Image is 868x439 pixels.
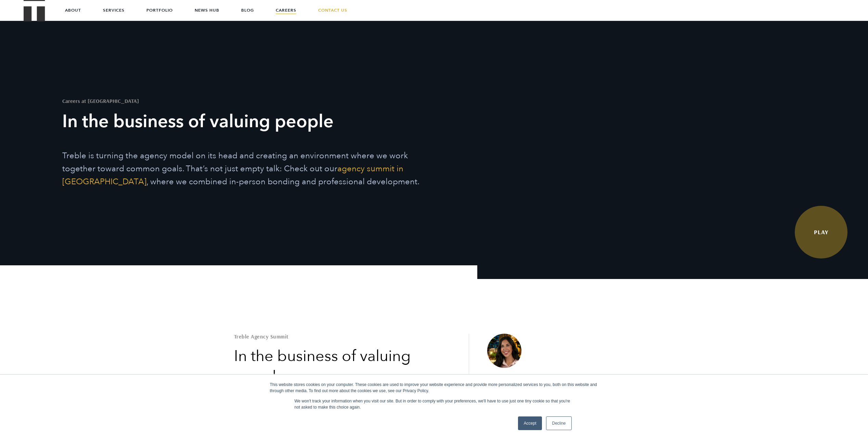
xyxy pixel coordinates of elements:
div: This website stores cookies on your computer. These cookies are used to improve your website expe... [270,382,598,394]
h1: Careers at [GEOGRAPHIC_DATA] [62,98,432,104]
p: Treble is turning the agency model on its head and creating an environment where we work together... [62,149,432,188]
h3: In the business of valuing people [62,109,432,134]
a: Accept [518,416,542,430]
h2: In the business of valuing people [234,346,429,387]
a: Decline [546,416,571,430]
p: We won't track your information when you visit our site. But in order to comply with your prefere... [295,398,574,410]
h2: Treble Agency Summit [234,334,429,339]
a: Watch Video [795,206,847,258]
